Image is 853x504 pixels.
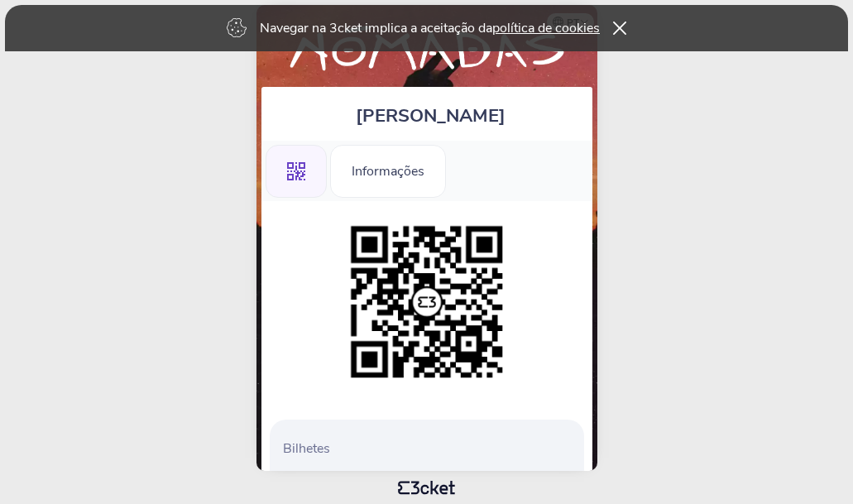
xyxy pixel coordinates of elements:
[492,19,600,37] a: política de cookies
[356,103,506,128] span: [PERSON_NAME]
[330,145,446,198] div: Informações
[283,439,577,458] p: Bilhetes
[330,161,446,179] a: Informações
[260,19,600,37] p: Navegar na 3cket implica a aceitação da
[343,218,511,386] img: e62a84b5f91a49bd80a67c73d03bde97.png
